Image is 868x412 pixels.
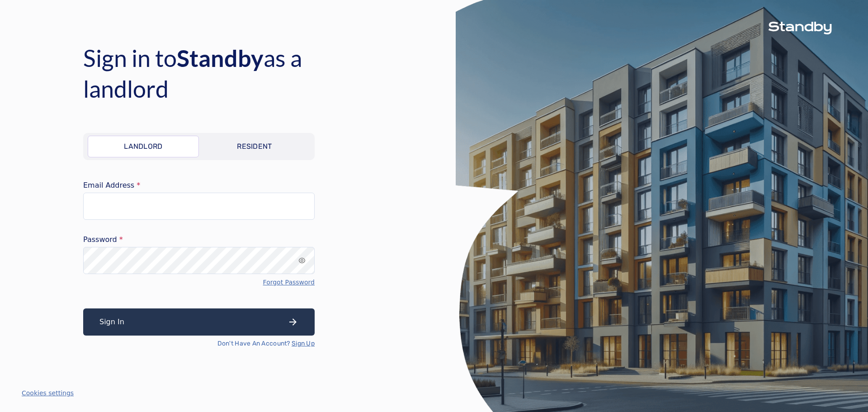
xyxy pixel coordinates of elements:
[177,44,264,72] span: Standby
[83,43,373,104] h4: Sign in to as a landlord
[217,339,315,348] p: Don't Have An Account?
[83,182,315,189] label: Email Address
[88,136,199,157] a: Landlord
[298,257,306,264] div: input icon
[83,236,315,243] label: Password
[22,388,74,398] button: Cookies settings
[83,308,315,336] button: Sign In
[124,141,163,152] p: Landlord
[237,141,272,152] p: Resident
[263,278,315,287] a: Forgot Password
[83,193,315,220] input: email
[83,247,315,274] input: password
[292,339,315,348] a: Sign Up
[199,136,310,157] a: Resident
